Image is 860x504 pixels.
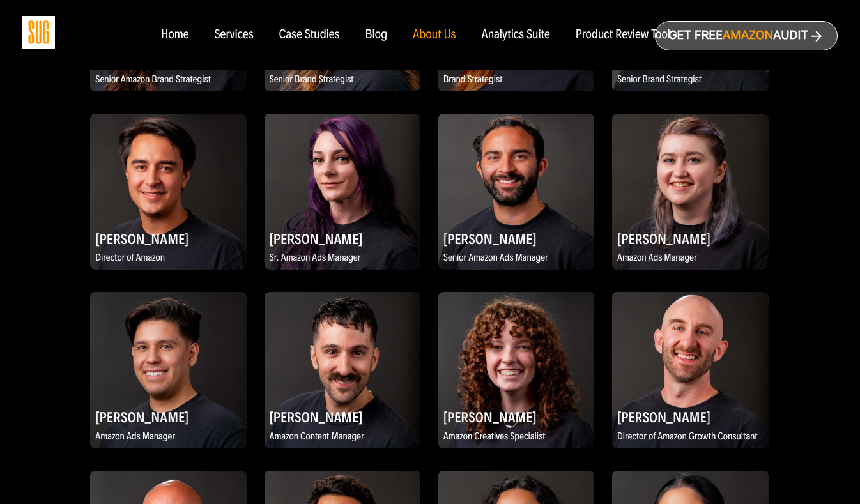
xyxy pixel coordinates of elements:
p: Amazon Content Manager [265,429,421,445]
a: Case Studies [279,28,340,42]
p: Senior Brand Strategist [265,72,421,88]
p: Senior Amazon Brand Strategist [90,72,247,88]
img: Anthony Hernandez, Senior Amazon Ads Manager [438,114,595,270]
p: Amazon Ads Manager [612,250,769,266]
h2: [PERSON_NAME] [612,226,769,251]
a: Analytics Suite [482,28,550,42]
p: Director of Amazon [90,250,247,266]
a: Services [214,28,253,42]
span: Amazon [723,29,773,42]
img: Patrick DeRiso, II, Amazon Content Manager [265,292,421,448]
img: Victor Farfan Baltazar, Amazon Ads Manager [90,292,247,448]
h2: [PERSON_NAME] [438,404,595,429]
img: Nikki Valles, Sr. Amazon Ads Manager [265,114,421,270]
p: Amazon Ads Manager [90,429,247,445]
h2: [PERSON_NAME] [612,404,769,429]
p: Amazon Creatives Specialist [438,429,595,445]
h2: [PERSON_NAME] [90,404,247,429]
a: Blog [365,28,388,42]
p: Brand Strategist [438,72,595,88]
img: Alex Peck, Director of Amazon [90,114,247,270]
img: Chelsea Jaffe, Amazon Ads Manager [612,114,769,270]
h2: [PERSON_NAME] [438,226,595,251]
p: Senior Brand Strategist [612,72,769,88]
a: Get freeAmazonAudit [655,21,838,50]
a: Product Review Tool [576,28,670,42]
h2: [PERSON_NAME] [265,404,421,429]
a: About Us [413,28,456,42]
img: Sug [22,16,55,49]
img: David Allen, Director of Amazon Growth Consultant [612,292,769,448]
p: Director of Amazon Growth Consultant [612,429,769,445]
h2: [PERSON_NAME] [90,226,247,251]
p: Sr. Amazon Ads Manager [265,250,421,266]
img: Anna Butts, Amazon Creatives Specialist [438,292,595,448]
a: Home [161,28,188,42]
p: Senior Amazon Ads Manager [438,250,595,266]
h2: [PERSON_NAME] [265,226,421,251]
